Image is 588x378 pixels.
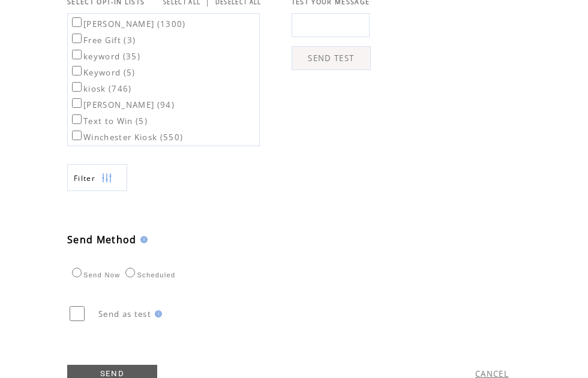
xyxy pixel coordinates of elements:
[72,17,82,27] input: [PERSON_NAME] (1300)
[70,116,148,126] label: Text to Win (5)
[70,35,136,46] label: Free Gift (3)
[101,165,112,192] img: filters.png
[137,236,148,243] img: help.gif
[292,46,371,70] a: SEND TEST
[72,268,82,277] input: Send Now
[72,98,82,108] input: [PERSON_NAME] (94)
[69,271,120,279] label: Send Now
[72,131,82,140] input: Winchester Kiosk (550)
[72,82,82,92] input: kiosk (746)
[70,19,186,29] label: [PERSON_NAME] (1300)
[72,50,82,59] input: keyword (35)
[125,268,135,277] input: Scheduled
[98,309,151,319] span: Send as test
[70,99,175,110] label: [PERSON_NAME] (94)
[70,67,136,78] label: Keyword (5)
[151,310,162,317] img: help.gif
[74,173,95,183] span: Show filters
[70,132,183,143] label: Winchester Kiosk (550)
[72,66,82,75] input: Keyword (5)
[122,271,175,279] label: Scheduled
[70,51,140,62] label: keyword (35)
[70,83,132,94] label: kiosk (746)
[67,164,127,191] a: Filter
[67,233,137,246] span: Send Method
[72,34,82,43] input: Free Gift (3)
[72,114,82,124] input: Text to Win (5)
